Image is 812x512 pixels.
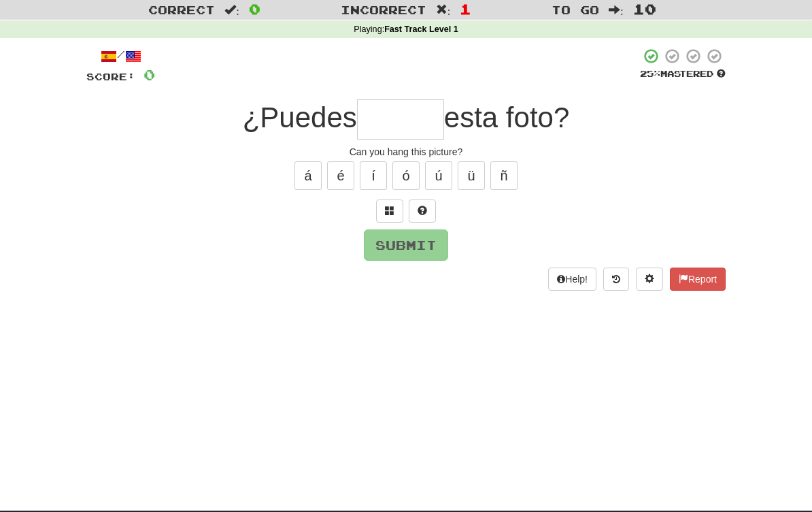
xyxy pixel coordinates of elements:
[376,199,403,223] button: Switch sentence to multiple choice alt+p
[444,101,569,133] span: esta foto?
[360,161,387,190] button: í
[640,68,726,80] div: Mastered
[548,268,596,291] button: Help!
[552,3,599,16] span: To go
[86,48,155,65] div: /
[224,4,239,16] span: :
[670,268,726,291] button: Report
[392,161,420,190] button: ó
[294,161,322,190] button: á
[609,4,624,16] span: :
[460,1,471,17] span: 1
[148,3,215,16] span: Correct
[341,3,426,16] span: Incorrect
[425,161,452,190] button: ú
[633,1,656,17] span: 10
[640,68,660,79] span: 25 %
[364,229,448,261] button: Submit
[143,66,155,83] span: 0
[384,25,458,34] strong: Fast Track Level 1
[86,71,135,82] span: Score:
[458,161,485,190] button: ü
[249,1,260,17] span: 0
[490,161,518,190] button: ñ
[409,199,436,223] button: Single letter hint - you only get 1 per sentence and score half the points! alt+h
[243,101,357,133] span: ¿Puedes
[603,268,629,291] button: Round history (alt+y)
[327,161,354,190] button: é
[86,145,726,159] div: Can you hang this picture?
[436,4,451,16] span: :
